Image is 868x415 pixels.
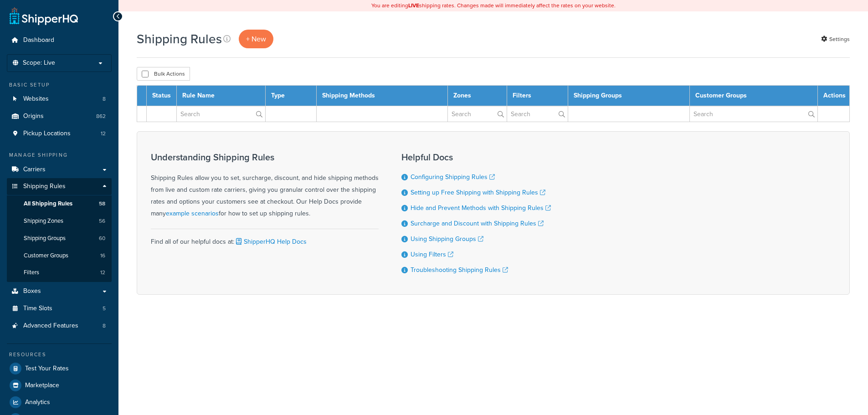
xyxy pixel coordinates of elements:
[246,34,266,44] span: + New
[23,95,49,103] span: Websites
[23,36,54,44] span: Dashboard
[23,166,46,174] span: Carriers
[7,351,112,359] div: Resources
[448,106,507,122] input: Search
[568,86,690,106] th: Shipping Groups
[7,125,112,142] li: Pickup Locations
[24,235,66,242] span: Shipping Groups
[690,106,817,122] input: Search
[151,229,379,248] div: Find all of our helpful docs at:
[411,234,483,244] a: Using Shipping Groups
[7,230,112,247] li: Shipping Groups
[103,95,106,103] span: 8
[24,217,63,225] span: Shipping Zones
[25,382,59,389] span: Marketplace
[411,250,453,259] a: Using Filters
[7,318,112,334] a: Advanced Features 8
[821,33,850,46] a: Settings
[7,230,112,247] a: Shipping Groups 60
[7,264,112,281] a: Filters 12
[408,1,419,10] b: LIVE
[23,59,55,67] span: Scope: Live
[137,67,190,81] button: Bulk Actions
[100,269,105,277] span: 12
[23,322,78,330] span: Advanced Features
[7,300,112,317] li: Time Slots
[7,283,112,300] a: Boxes
[7,247,112,264] a: Customer Groups 16
[411,203,551,213] a: Hide and Prevent Methods with Shipping Rules
[23,113,44,120] span: Origins
[24,252,68,260] span: Customer Groups
[10,7,78,25] a: ShipperHQ Home
[7,213,112,230] a: Shipping Zones 56
[7,318,112,334] li: Advanced Features
[147,86,177,106] th: Status
[99,235,105,242] span: 60
[7,195,112,212] li: All Shipping Rules
[23,183,66,190] span: Shipping Rules
[7,151,112,159] div: Manage Shipping
[317,86,447,106] th: Shipping Methods
[234,237,307,246] a: ShipperHQ Help Docs
[7,213,112,230] li: Shipping Zones
[239,30,273,48] a: + New
[507,106,568,122] input: Search
[96,113,106,120] span: 862
[7,81,112,89] div: Basic Setup
[411,265,508,275] a: Troubleshooting Shipping Rules
[23,287,41,295] span: Boxes
[103,305,106,313] span: 5
[99,200,105,208] span: 58
[7,178,112,282] li: Shipping Rules
[177,106,265,122] input: Search
[401,152,551,162] h3: Helpful Docs
[23,130,71,138] span: Pickup Locations
[7,300,112,317] a: Time Slots 5
[7,125,112,142] a: Pickup Locations 12
[177,86,266,106] th: Rule Name
[99,217,105,225] span: 56
[103,322,106,330] span: 8
[7,108,112,125] a: Origins 862
[101,130,106,138] span: 12
[23,305,52,313] span: Time Slots
[25,365,69,373] span: Test Your Rates
[7,161,112,178] a: Carriers
[7,360,112,377] a: Test Your Rates
[447,86,507,106] th: Zones
[411,188,545,197] a: Setting up Free Shipping with Shipping Rules
[7,178,112,195] a: Shipping Rules
[507,86,568,106] th: Filters
[7,108,112,125] li: Origins
[7,394,112,410] a: Analytics
[7,195,112,212] a: All Shipping Rules 58
[7,91,112,108] li: Websites
[137,30,222,48] h1: Shipping Rules
[411,172,495,182] a: Configuring Shipping Rules
[100,252,105,260] span: 16
[689,86,817,106] th: Customer Groups
[166,209,219,218] a: example scenarios
[7,247,112,264] li: Customer Groups
[7,32,112,49] a: Dashboard
[7,91,112,108] a: Websites 8
[7,264,112,281] li: Filters
[24,269,39,277] span: Filters
[151,152,379,162] h3: Understanding Shipping Rules
[24,200,72,208] span: All Shipping Rules
[818,86,850,106] th: Actions
[25,399,50,406] span: Analytics
[266,86,317,106] th: Type
[7,377,112,394] a: Marketplace
[151,152,379,220] div: Shipping Rules allow you to set, surcharge, discount, and hide shipping methods from live and cus...
[411,219,544,228] a: Surcharge and Discount with Shipping Rules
